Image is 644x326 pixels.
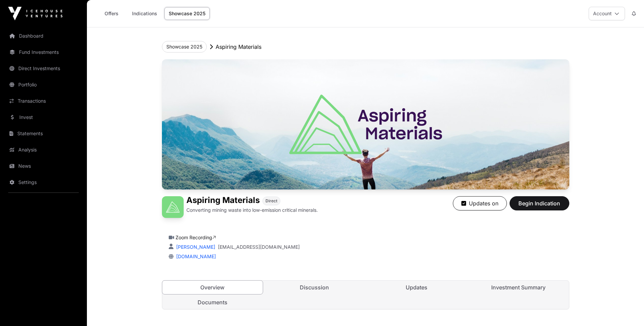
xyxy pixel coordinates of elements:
[5,77,81,92] a: Portfolio
[5,110,81,125] a: Invest
[8,7,62,20] img: Icehouse Ventures Logo
[5,45,81,60] a: Fund Investments
[186,207,318,213] p: Converting mining waste into low-emission critical minerals.
[510,203,569,210] a: Begin Indication
[162,280,263,294] a: Overview
[5,142,81,157] a: Analysis
[5,159,81,174] a: News
[164,7,210,20] a: Showcase 2025
[589,7,625,20] button: Account
[175,244,215,250] a: [PERSON_NAME]
[366,281,467,294] a: Updates
[162,296,263,309] a: Documents
[162,59,569,189] img: Aspiring Materials
[610,293,644,326] iframe: Chat Widget
[518,199,561,207] span: Begin Indication
[264,281,365,294] a: Discussion
[173,253,216,259] a: [DOMAIN_NAME]
[218,244,300,250] a: [EMAIL_ADDRESS][DOMAIN_NAME]
[5,126,81,141] a: Statements
[5,94,81,108] a: Transactions
[5,175,81,190] a: Settings
[453,196,507,210] button: Updates on
[510,196,569,210] button: Begin Indication
[98,7,125,20] a: Offers
[186,196,260,205] h1: Aspiring Materials
[162,196,184,218] img: Aspiring Materials
[216,43,261,51] p: Aspiring Materials
[162,281,569,309] nav: Tabs
[468,281,569,294] a: Investment Summary
[5,61,81,76] a: Direct Investments
[265,198,277,204] span: Direct
[162,41,207,53] button: Showcase 2025
[128,7,162,20] a: Indications
[176,235,216,240] a: Zoom Recording
[5,28,81,43] a: Dashboard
